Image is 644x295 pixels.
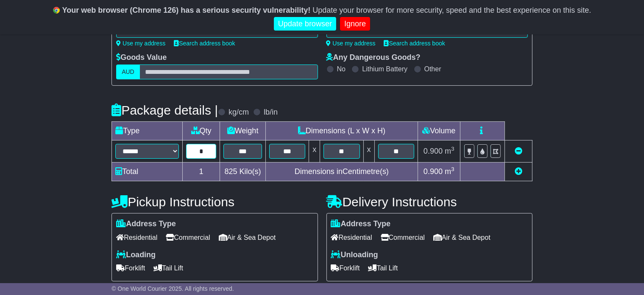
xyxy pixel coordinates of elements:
h4: Pickup Instructions [112,195,318,209]
a: Use my address [116,40,165,47]
a: Use my address [326,40,376,47]
a: Remove this item [515,147,522,155]
span: Commercial [166,231,210,244]
label: No [337,65,346,73]
span: m [445,167,454,176]
label: Unloading [331,250,378,260]
label: AUD [116,65,140,79]
td: Dimensions (L x W x H) [266,122,418,140]
span: 0.900 [424,167,443,176]
label: Lithium Battery [362,65,407,73]
a: Add new item [515,167,522,176]
h4: Delivery Instructions [326,195,532,209]
span: Air & Sea Depot [433,231,491,244]
td: x [363,140,374,163]
a: Update browser [274,17,336,31]
span: © One World Courier 2025. All rights reserved. [112,285,234,292]
a: Search address book [174,40,235,47]
td: 1 [183,163,220,181]
td: Qty [183,122,220,140]
span: Forklift [331,261,360,275]
label: Any Dangerous Goods? [326,53,421,62]
h4: Package details | [112,103,218,117]
span: 0.900 [424,147,443,155]
a: Search address book [384,40,445,47]
td: Volume [418,122,460,140]
td: Dimensions in Centimetre(s) [266,163,418,181]
a: Ignore [340,17,370,31]
span: 825 [225,167,237,176]
b: Your web browser (Chrome 126) has a serious security vulnerability! [62,6,311,14]
label: kg/cm [229,108,249,117]
label: Address Type [116,219,176,229]
span: Update your browser for more security, speed and the best experience on this site. [312,6,591,14]
label: lb/in [264,108,278,117]
span: Tail Lift [153,261,183,275]
td: Weight [220,122,266,140]
td: Total [112,163,183,181]
sup: 3 [451,166,454,172]
span: Air & Sea Depot [219,231,276,244]
span: Residential [116,231,157,244]
td: x [309,140,320,163]
label: Goods Value [116,53,167,62]
span: Tail Lift [368,261,398,275]
label: Address Type [331,219,391,229]
td: Kilo(s) [220,163,266,181]
td: Type [112,122,183,140]
span: Forklift [116,261,145,275]
label: Other [424,65,441,73]
label: Loading [116,250,156,260]
span: m [445,147,454,155]
sup: 3 [451,146,454,152]
span: Commercial [381,231,425,244]
span: Residential [331,231,372,244]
